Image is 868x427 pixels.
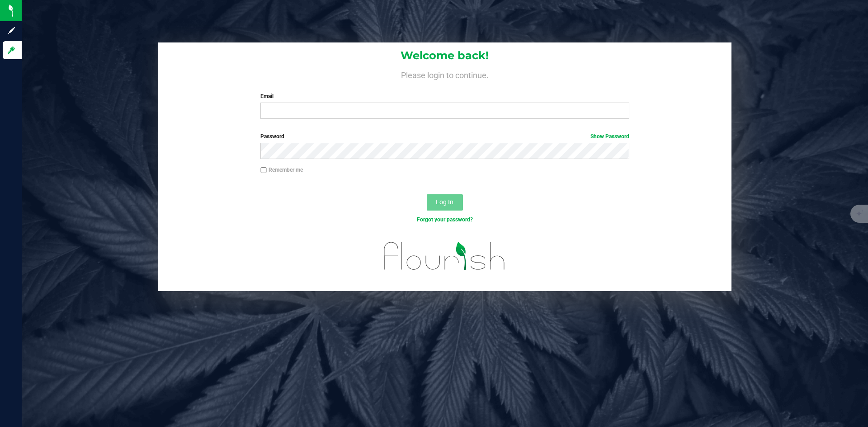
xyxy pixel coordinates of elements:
[260,166,303,174] label: Remember me
[427,194,463,211] button: Log In
[260,92,629,100] label: Email
[417,216,473,223] a: Forgot your password?
[158,69,731,80] h4: Please login to continue.
[260,167,267,174] input: Remember me
[373,233,516,279] img: flourish_logo.svg
[590,133,629,140] a: Show Password
[436,198,453,206] span: Log In
[260,133,284,140] span: Password
[7,46,16,55] inline-svg: Log in
[158,50,731,61] h1: Welcome back!
[7,26,16,35] inline-svg: Sign up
